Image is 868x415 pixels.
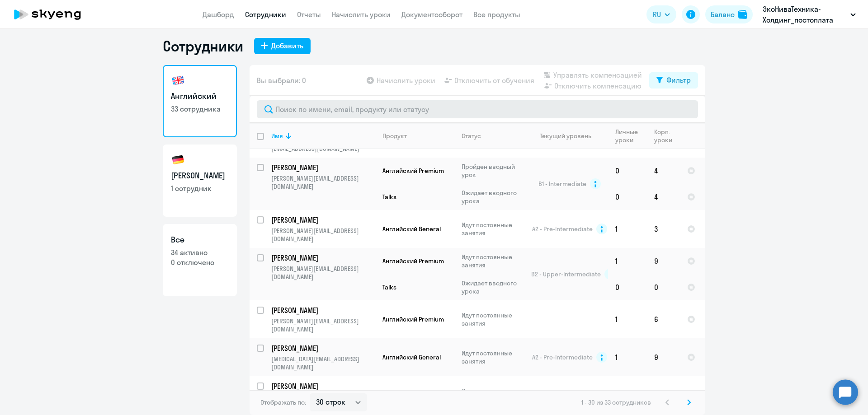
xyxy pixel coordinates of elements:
p: Ожидает вводного урока [462,279,524,295]
button: RU [646,5,676,23]
div: Имя [271,132,375,140]
td: 1 [608,248,647,274]
td: 3 [647,376,680,414]
p: Пройден вводный урок [462,163,524,179]
div: Фильтр [666,75,691,85]
div: Корп. уроки [654,128,679,144]
td: 1 [608,338,647,376]
p: [PERSON_NAME] [271,215,373,225]
h3: [PERSON_NAME] [171,170,229,182]
a: Сотрудники [245,10,286,19]
span: A2 - Pre-Intermediate [532,353,593,361]
div: Личные уроки [615,128,646,144]
p: [PERSON_NAME] [271,343,373,353]
span: 1 - 30 из 33 сотрудников [581,398,651,406]
td: 0 [647,274,680,300]
a: Начислить уроки [332,10,391,19]
span: RU [653,9,661,20]
a: Отчеты [297,10,321,19]
span: Talks [382,193,396,201]
a: [PERSON_NAME]1 сотрудник [163,145,237,217]
span: A2 - Pre-Intermediate [532,225,593,233]
div: Имя [271,132,283,140]
td: 0 [608,158,647,184]
td: 9 [647,248,680,274]
td: 4 [647,158,680,184]
p: [PERSON_NAME][EMAIL_ADDRESS][DOMAIN_NAME] [271,227,375,243]
span: Английский Premium [382,257,444,265]
a: [PERSON_NAME] [271,343,375,353]
p: [PERSON_NAME][EMAIL_ADDRESS][DOMAIN_NAME] [271,317,375,333]
span: Английский Premium [382,167,444,175]
a: [PERSON_NAME] [271,215,375,225]
td: 0 [608,184,647,210]
p: [PERSON_NAME] [271,163,373,173]
img: german [171,153,185,167]
td: 1 [608,210,647,248]
p: [PERSON_NAME] [271,381,373,391]
span: B1 - Intermediate [538,180,586,188]
p: [PERSON_NAME][EMAIL_ADDRESS][DOMAIN_NAME] [271,265,375,281]
button: Балансbalance [705,5,753,23]
td: 3 [647,210,680,248]
img: balance [738,10,747,19]
td: 1 [608,300,647,338]
img: english [171,73,185,88]
p: ЭкоНиваТехника-Холдинг_постоплата 2025 год, ЭКОНИВАТЕХНИКА-ХОЛДИНГ, ООО [763,4,847,25]
span: Английский General [382,353,441,361]
a: [PERSON_NAME] [271,163,375,173]
button: Добавить [254,38,311,54]
span: Английский General [382,225,441,233]
p: [PERSON_NAME][EMAIL_ADDRESS][DOMAIN_NAME] [271,174,375,191]
p: Идут постоянные занятия [462,221,524,237]
span: Talks [382,283,396,291]
a: Документооборот [401,10,462,19]
a: Английский33 сотрудника [163,65,237,137]
h1: Сотрудники [163,37,243,55]
p: Идут постоянные занятия [462,311,524,327]
a: [PERSON_NAME] [271,253,375,263]
td: 0 [608,376,647,414]
p: [PERSON_NAME] [271,305,373,315]
span: B2 - Upper-Intermediate [531,270,601,278]
p: [PERSON_NAME] [271,253,373,263]
h3: Все [171,234,229,246]
p: 0 отключено [171,257,229,267]
p: Идут постоянные занятия [462,253,524,269]
p: 1 сотрудник [171,183,229,193]
p: 33 сотрудника [171,104,229,114]
div: Баланс [711,9,735,20]
p: [MEDICAL_DATA][EMAIL_ADDRESS][DOMAIN_NAME] [271,355,375,371]
td: 6 [647,300,680,338]
a: Все34 активно0 отключено [163,224,237,296]
a: [PERSON_NAME] [271,305,375,315]
h3: Английский [171,90,229,102]
span: Вы выбрали: 0 [257,75,306,86]
p: Идут постоянные занятия [462,349,524,365]
td: 4 [647,184,680,210]
span: Отображать по: [260,398,306,406]
p: 34 активно [171,247,229,257]
td: 0 [608,274,647,300]
span: Английский Premium [382,315,444,323]
a: [PERSON_NAME] [271,381,375,391]
div: Статус [462,132,481,140]
div: Продукт [382,132,407,140]
a: Все продукты [473,10,520,19]
td: 9 [647,338,680,376]
a: Дашборд [203,10,234,19]
div: Добавить [271,40,303,51]
input: Поиск по имени, email, продукту или статусу [257,100,698,118]
p: Ожидает вводного урока [462,189,524,205]
button: ЭкоНиваТехника-Холдинг_постоплата 2025 год, ЭКОНИВАТЕХНИКА-ХОЛДИНГ, ООО [758,4,860,25]
div: Текущий уровень [540,132,591,140]
button: Фильтр [649,72,698,89]
div: Текущий уровень [531,132,608,140]
p: Идут постоянные занятия [462,387,524,403]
